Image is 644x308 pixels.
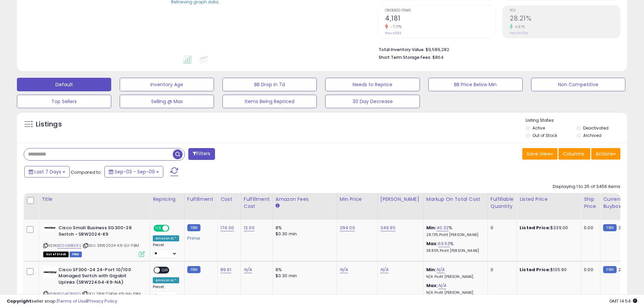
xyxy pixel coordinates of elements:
[58,225,141,239] b: Cisco Small Business SG300-28 Switch - SRW2024-K9
[188,148,215,160] button: Filters
[57,243,81,248] a: B00A8BEK9S
[168,226,179,231] span: OFF
[340,224,355,231] a: 294.00
[160,267,171,273] span: OFF
[591,148,620,160] button: Actions
[491,267,511,273] div: 0
[436,224,449,231] a: 40.32
[609,298,637,304] span: 2025-09-17 14:54 GMT
[520,267,576,273] div: $135.90
[491,225,511,231] div: 0
[520,266,550,273] b: Listed Price:
[17,95,111,108] button: Top Sellers
[153,196,182,203] div: Repricing
[325,95,420,108] button: 30 Day Decrease
[385,15,495,24] h2: 4,181
[380,196,421,203] div: [PERSON_NAME]
[276,231,332,237] div: $0.30 min
[153,277,179,283] div: Amazon AI *
[244,224,255,231] a: 12.00
[82,243,139,248] span: | SKU: SRW2024-K9-EU-FBM
[7,298,117,305] div: seller snap | |
[513,24,525,29] small: 4.87%
[426,240,438,247] b: Max:
[558,148,590,160] button: Columns
[428,78,523,91] button: BB Price Below Min
[34,168,61,175] span: Last 7 Days
[520,225,576,231] div: $339.00
[423,193,487,220] th: The percentage added to the cost of goods (COGS) that forms the calculator for Min & Max prices.
[325,78,420,91] button: Needs to Reprice
[379,54,431,60] b: Short Term Storage Fees:
[42,196,147,203] div: Title
[244,266,252,273] a: N/A
[426,266,436,273] b: Min:
[58,298,87,304] a: Terms of Use
[584,225,595,231] div: 0.00
[426,224,436,231] b: Min:
[553,184,620,190] div: Displaying 1 to 25 of 3456 items
[438,240,450,247] a: 63.53
[385,9,495,13] span: Ordered Items
[244,196,270,210] div: Fulfillment Cost
[583,125,609,131] label: Deactivated
[426,241,482,253] div: %
[380,266,388,273] a: N/A
[426,275,482,279] p: N/A Profit [PERSON_NAME]
[510,31,528,35] small: Prev: 26.90%
[220,224,234,231] a: 174.00
[340,266,348,273] a: N/A
[426,196,485,203] div: Markup on Total Cost
[603,266,616,273] small: FBM
[603,224,616,231] small: FBM
[510,9,620,13] span: ROI
[187,196,215,203] div: Fulfillment
[120,78,214,91] button: Inventory Age
[276,273,332,279] div: $0.30 min
[426,282,438,289] b: Max:
[584,267,595,273] div: 0.00
[618,224,626,231] span: 339
[276,225,332,231] div: 8%
[43,225,145,256] div: ASIN:
[276,196,334,203] div: Amazon Fees
[24,166,70,177] button: Last 7 Days
[220,266,231,273] a: 89.91
[532,125,545,131] label: Active
[17,78,111,91] button: Default
[563,150,584,157] span: Columns
[7,298,31,304] strong: Copyright
[58,267,141,287] b: Cisco SF300-24 24-Port 10/100 Managed Switch with Gigabit Uplinks (SRW224G4-K9-NA)
[426,233,482,237] p: 28.73% Profit [PERSON_NAME]
[222,78,317,91] button: BB Drop in 7d
[276,267,332,273] div: 8%
[491,196,514,210] div: Fulfillable Quantity
[43,267,57,278] img: 21Atcu0+rTL._SL40_.jpg
[432,54,444,61] span: $864
[153,285,179,300] div: Preset:
[120,95,214,108] button: Selling @ Max
[584,196,597,210] div: Ship Price
[618,266,633,273] span: 299.99
[187,233,212,241] div: Prime
[531,78,625,91] button: Non Competitive
[380,224,396,231] a: 349.95
[153,235,179,241] div: Amazon AI *
[522,148,557,160] button: Save View
[36,120,62,129] h5: Listings
[187,224,200,231] small: FBM
[532,133,557,138] label: Out of Stock
[438,282,446,289] a: N/A
[187,266,200,273] small: FBM
[43,225,57,231] img: 310PBKq9DZL._SL40_.jpg
[115,168,155,175] span: Sep-03 - Sep-09
[222,95,317,108] button: Items Being Repriced
[340,196,375,203] div: Min Price
[154,226,163,231] span: ON
[426,248,482,253] p: 38.85% Profit [PERSON_NAME]
[276,203,280,209] small: Amazon Fees.
[88,298,117,304] a: Privacy Policy
[220,196,238,203] div: Cost
[385,31,401,35] small: Prev: 4,533
[583,133,601,138] label: Archived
